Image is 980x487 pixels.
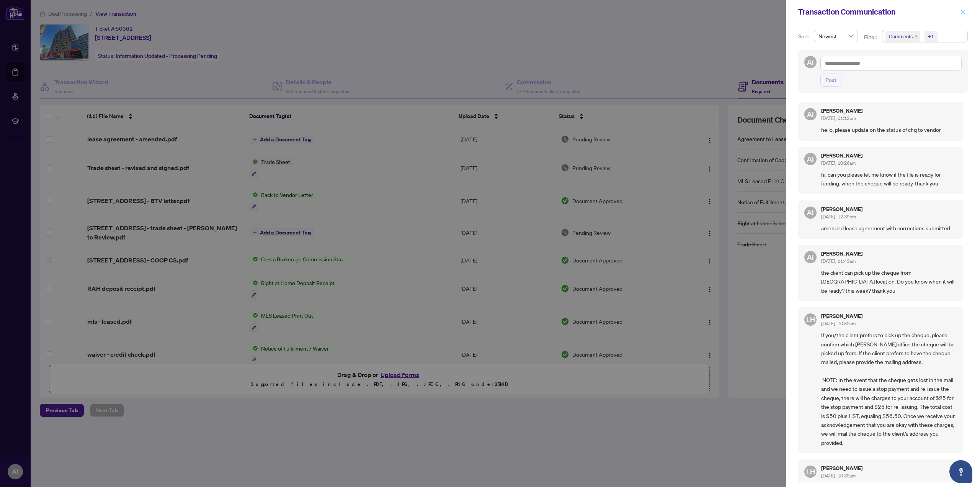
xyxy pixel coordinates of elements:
[914,34,918,38] span: close
[821,160,856,166] span: [DATE], 10:26am
[821,473,856,479] span: [DATE], 10:32am
[821,125,957,134] span: hello, please update on the status of chq to vendor
[821,258,856,264] span: [DATE], 11:43am
[821,466,862,471] h5: [PERSON_NAME]
[821,115,856,121] span: [DATE], 01:12pm
[798,6,958,18] div: Transaction Communication
[821,207,862,212] h5: [PERSON_NAME]
[821,170,957,188] span: hi, can you please let me know if the file is ready for funding. when the cheque will be ready. t...
[821,108,862,113] h5: [PERSON_NAME]
[818,30,853,42] span: Newest
[820,74,841,87] button: Post
[821,153,862,158] h5: [PERSON_NAME]
[821,268,957,295] span: the client can pick up the cheque from [GEOGRAPHIC_DATA] location. Do you know when it will be re...
[864,33,879,41] p: Filter:
[949,460,972,483] button: Open asap
[960,9,965,15] span: close
[821,331,957,447] span: If you/the client prefers to pick up the cheque, please confirm which [PERSON_NAME] office the ch...
[889,33,913,40] span: Comments
[807,109,814,120] span: AI
[807,57,814,67] span: AI
[821,214,856,220] span: [DATE], 12:39pm
[928,33,934,40] div: +1
[807,207,814,218] span: AI
[807,154,814,164] span: AI
[821,321,856,326] span: [DATE], 10:32am
[821,313,862,319] h5: [PERSON_NAME]
[821,251,862,256] h5: [PERSON_NAME]
[798,32,811,41] p: Sort:
[807,252,814,262] span: AI
[806,466,815,477] span: LH
[885,31,920,42] span: Comments
[806,314,815,325] span: LH
[821,224,957,233] span: amended lease agreement with corrections submitted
